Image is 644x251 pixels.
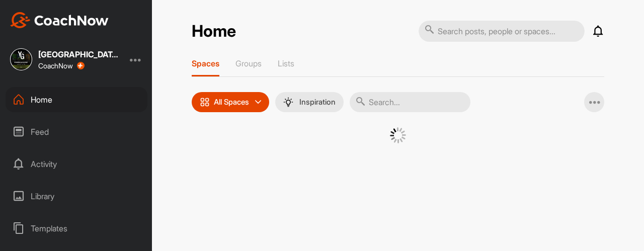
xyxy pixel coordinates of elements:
[283,97,293,107] img: menuIcon
[38,62,85,70] div: CoachNow
[6,184,147,209] div: Library
[6,87,147,112] div: Home
[350,92,470,112] input: Search...
[419,21,585,42] input: Search posts, people or spaces...
[390,127,406,143] img: G6gVgL6ErOh57ABN0eRmCEwV0I4iEi4d8EwaPGI0tHgoAbU4EAHFLEQAh+QQFCgALACwIAA4AGAASAAAEbHDJSesaOCdk+8xg...
[235,58,262,68] p: Groups
[278,58,294,68] p: Lists
[200,97,210,107] img: icon
[299,98,336,106] p: Inspiration
[192,22,236,41] h2: Home
[10,12,109,28] img: CoachNow
[6,216,147,241] div: Templates
[10,48,32,70] img: square_ecc5f242988f1f143b7d33d1fb2549c7.jpg
[6,119,147,144] div: Feed
[192,58,219,68] p: Spaces
[6,151,147,177] div: Activity
[214,98,249,106] p: All Spaces
[38,50,119,58] div: [GEOGRAPHIC_DATA]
